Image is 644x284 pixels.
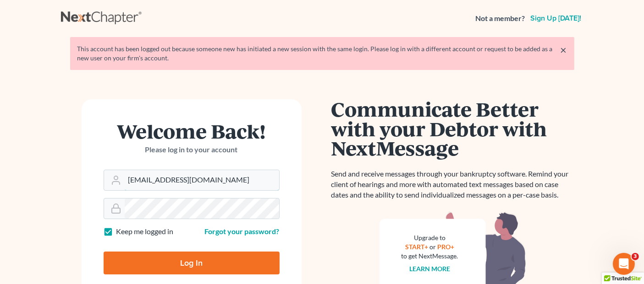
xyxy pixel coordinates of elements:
input: Email Address [125,170,279,190]
a: × [561,44,567,55]
div: to get NextMessage. [402,252,458,261]
div: This account has been logged out because someone new has initiated a new session with the same lo... [77,44,567,63]
strong: Not a member? [476,13,525,24]
h1: Communicate Better with your Debtor with NextMessage [331,99,574,158]
p: Send and receive messages through your bankruptcy software. Remind your client of hearings and mo... [331,169,574,200]
iframe: Intercom live chat [613,253,635,275]
span: or [429,243,436,251]
span: 3 [632,253,639,260]
a: START+ [405,243,428,251]
a: PRO+ [437,243,454,251]
a: Sign up [DATE]! [529,15,583,22]
h1: Welcome Back! [104,121,280,141]
input: Log In [104,252,280,274]
div: Upgrade to [402,233,458,242]
a: Learn more [409,265,450,273]
p: Please log in to your account [104,145,280,155]
label: Keep me logged in [116,226,174,237]
a: Forgot your password? [205,227,280,236]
